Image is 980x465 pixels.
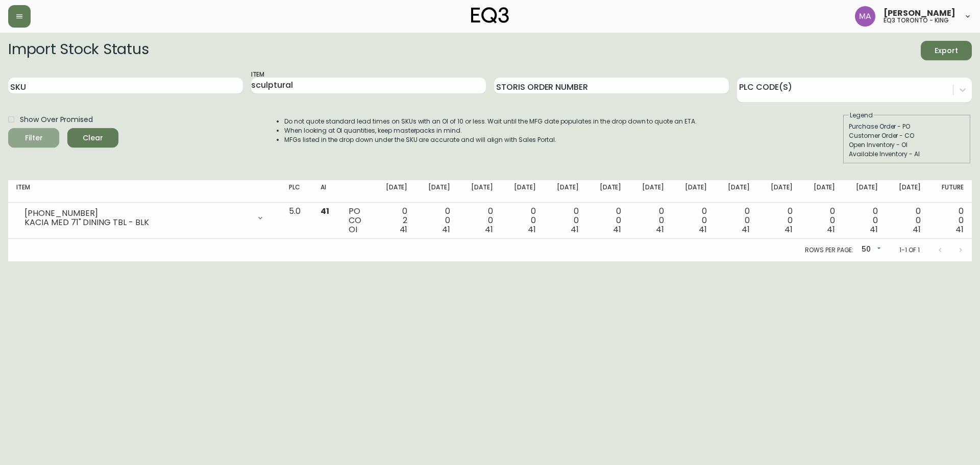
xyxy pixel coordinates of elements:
[955,224,964,235] span: 41
[67,128,118,148] button: Clear
[849,150,965,159] div: Available Inventory - AI
[921,41,972,60] button: Export
[884,9,955,17] span: [PERSON_NAME]
[857,241,883,258] div: 50
[415,180,458,203] th: [DATE]
[758,180,801,203] th: [DATE]
[855,6,875,27] img: 4f0989f25cbf85e7eb2537583095d61e
[312,180,340,203] th: AI
[20,114,93,125] span: Show Over Promised
[849,122,965,131] div: Purchase Order - PO
[699,224,707,235] span: 41
[284,117,697,126] li: Do not quote standard lead times on SKUs with an OI of 10 or less. Wait until the MFG date popula...
[485,224,493,235] span: 41
[467,207,493,234] div: 0 0
[851,207,878,234] div: 0 0
[672,180,715,203] th: [DATE]
[629,180,672,203] th: [DATE]
[638,207,664,234] div: 0 0
[8,128,59,148] button: Filter
[552,207,579,234] div: 0 0
[849,140,965,150] div: Open Inventory - OI
[723,207,750,234] div: 0 0
[680,207,707,234] div: 0 0
[424,207,450,234] div: 0 0
[742,224,750,235] span: 41
[281,180,312,203] th: PLC
[281,203,312,239] td: 5.0
[284,135,697,144] li: MFGs listed in the drop down under the SKU are accurate and will align with Sales Portal.
[937,207,964,234] div: 0 0
[884,17,949,23] h5: eq3 toronto - king
[24,209,250,218] div: [PHONE_NUMBER]
[571,224,579,235] span: 41
[929,180,972,203] th: Future
[8,180,281,203] th: Item
[544,180,587,203] th: [DATE]
[321,205,329,217] span: 41
[805,246,853,255] p: Rows per page:
[471,7,509,23] img: logo
[24,218,250,227] div: KACIA MED 71" DINING TBL - BLK
[16,207,273,229] div: [PHONE_NUMBER]KACIA MED 71" DINING TBL - BLK
[849,131,965,140] div: Customer Order - CO
[509,207,536,234] div: 0 0
[809,207,836,234] div: 0 0
[894,207,921,234] div: 0 0
[25,132,43,144] div: Filter
[587,180,630,203] th: [DATE]
[381,207,408,234] div: 0 2
[8,41,149,60] h2: Import Stock Status
[801,180,844,203] th: [DATE]
[870,224,878,235] span: 41
[400,224,408,235] span: 41
[349,207,365,234] div: PO CO
[766,207,793,234] div: 0 0
[929,44,964,57] span: Export
[913,224,921,235] span: 41
[827,224,835,235] span: 41
[849,111,874,120] legend: Legend
[595,207,622,234] div: 0 0
[886,180,929,203] th: [DATE]
[613,224,621,235] span: 41
[715,180,758,203] th: [DATE]
[284,126,697,135] li: When looking at OI quantities, keep masterpacks in mind.
[843,180,886,203] th: [DATE]
[76,132,110,144] span: Clear
[458,180,501,203] th: [DATE]
[373,180,416,203] th: [DATE]
[899,246,920,255] p: 1-1 of 1
[349,224,357,235] span: OI
[442,224,450,235] span: 41
[501,180,544,203] th: [DATE]
[785,224,793,235] span: 41
[528,224,536,235] span: 41
[656,224,664,235] span: 41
